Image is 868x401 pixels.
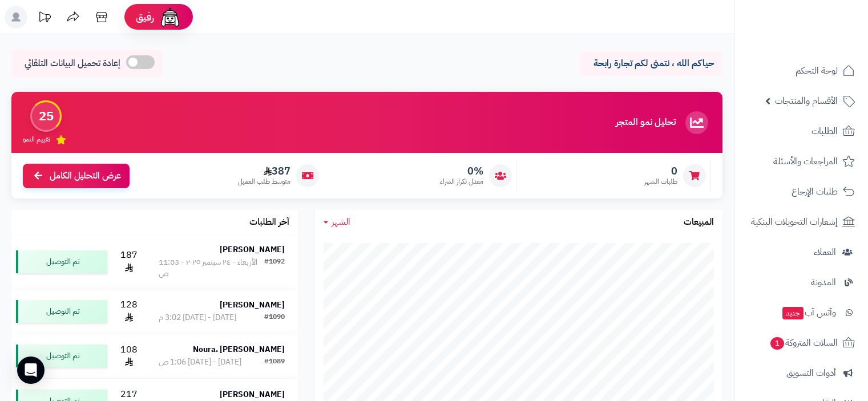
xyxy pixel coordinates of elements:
span: 0 [644,165,677,177]
span: المراجعات والأسئلة [773,153,838,169]
span: إشعارات التحويلات البنكية [751,214,838,230]
span: 1 [770,337,785,350]
span: إعادة تحميل البيانات التلقائي [25,57,120,70]
span: عرض التحليل الكامل [50,169,121,183]
span: طلبات الإرجاع [792,184,838,200]
span: العملاء [814,244,836,260]
span: المدونة [811,274,836,290]
span: 387 [238,165,290,177]
a: طلبات الإرجاع [741,178,861,205]
span: وآتس آب [781,305,836,321]
a: المراجعات والأسئلة [741,148,861,175]
img: ai-face.png [159,6,181,29]
strong: [PERSON_NAME] [220,299,285,311]
a: تحديثات المنصة [30,6,59,31]
a: لوحة التحكم [741,57,861,84]
span: الشهر [332,215,350,229]
strong: Noura. [PERSON_NAME] [193,343,285,355]
a: أدوات التسويق [741,359,861,387]
div: الأربعاء - ٢٤ سبتمبر ٢٠٢٥ - 11:03 ص [159,257,264,280]
span: الأقسام والمنتجات [775,93,838,109]
a: الطلبات [741,118,861,145]
a: السلات المتروكة1 [741,329,861,357]
span: معدل تكرار الشراء [440,177,483,187]
span: أدوات التسويق [786,365,836,381]
span: رفيق [136,10,154,24]
p: حياكم الله ، نتمنى لكم تجارة رابحة [588,57,714,70]
span: لوحة التحكم [796,63,838,79]
a: الشهر [324,216,350,229]
span: السلات المتروكة [769,335,838,351]
div: تم التوصيل [16,250,107,273]
h3: تحليل نمو المتجر [616,118,676,128]
div: تم التوصيل [16,345,107,367]
h3: آخر الطلبات [249,217,289,228]
strong: [PERSON_NAME] [220,244,285,256]
td: 128 [112,289,146,334]
span: طلبات الشهر [644,177,677,187]
div: تم التوصيل [16,300,107,323]
h3: المبيعات [684,217,714,228]
img: logo-2.png [790,15,857,39]
span: تقييم النمو [23,135,50,144]
strong: [PERSON_NAME] [220,388,285,400]
div: #1092 [264,257,285,280]
span: جديد [782,307,804,319]
span: الطلبات [812,123,838,139]
span: 0% [440,165,483,177]
a: عرض التحليل الكامل [23,164,130,188]
a: المدونة [741,269,861,296]
a: وآتس آبجديد [741,299,861,326]
div: #1090 [264,312,285,323]
a: العملاء [741,238,861,266]
div: Open Intercom Messenger [17,357,45,384]
div: #1089 [264,357,285,368]
td: 108 [112,334,146,379]
div: [DATE] - [DATE] 1:06 ص [159,357,241,368]
div: [DATE] - [DATE] 3:02 م [159,312,236,323]
span: متوسط طلب العميل [238,177,290,187]
a: إشعارات التحويلات البنكية [741,208,861,236]
td: 187 [112,235,146,289]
